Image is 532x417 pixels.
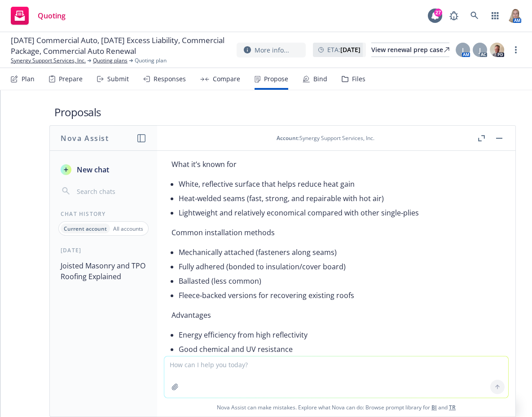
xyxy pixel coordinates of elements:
[7,3,69,28] a: Quoting
[75,185,146,198] input: Search chats
[113,225,143,233] p: All accounts
[431,404,437,411] a: BI
[93,57,128,65] a: Quoting plans
[479,45,481,55] span: J
[64,225,107,233] p: Current account
[179,288,501,303] li: Fleece‑backed versions for recovering existing roofs
[255,45,289,55] span: More info...
[161,398,512,417] span: Nova Assist can make mistakes. Explore what Nova can do: Browse prompt library for and
[445,7,463,25] a: Report a Bug
[50,210,157,218] div: Chat History
[352,75,365,83] div: Files
[179,274,501,288] li: Ballasted (less common)
[486,7,504,25] a: Switch app
[466,7,484,25] a: Search
[340,45,361,54] strong: [DATE]
[179,177,501,191] li: White, reflective surface that helps reduce heat gain
[510,44,521,55] a: more
[61,133,109,144] h1: Nova Assist
[154,75,186,83] div: Responses
[54,105,478,119] h1: Proposals
[371,43,449,57] a: View renewal prep case
[171,310,501,320] p: Advantages
[57,162,150,178] button: New chat
[179,245,501,259] li: Mechanically attached (fasteners along seams)
[50,246,157,254] div: [DATE]
[371,43,449,57] div: View renewal prep case
[179,191,501,206] li: Heat‑welded seams (fast, strong, and repairable with hot air)
[449,404,456,411] a: TR
[57,258,150,285] button: Joisted Masonry and TPO Roofing Explained
[135,57,167,65] span: Quoting plan
[59,75,83,83] div: Prepare
[237,43,306,57] button: More info...
[11,35,229,57] span: [DATE] Commercial Auto, [DATE] Excess Liability, Commercial Package, Commercial Auto Renewal
[277,134,298,142] span: Account
[179,342,501,356] li: Good chemical and UV resistance
[313,75,327,83] div: Bind
[171,159,501,170] p: What it’s known for
[462,45,464,55] span: J
[179,328,501,342] li: Energy efficiency from high reflectivity
[75,164,109,175] span: New chat
[179,206,501,220] li: Lightweight and relatively economical compared with other single‑plies
[264,75,288,83] div: Propose
[507,9,521,23] img: photo
[171,227,501,238] p: Common installation methods
[213,75,240,83] div: Compare
[434,9,442,17] div: 27
[277,134,374,142] div: : Synergy Support Services, Inc.
[22,75,35,83] div: Plan
[327,45,361,54] span: ETA :
[11,57,86,65] a: Synergy Support Services, Inc.
[107,75,129,83] div: Submit
[490,43,504,57] img: photo
[179,259,501,274] li: Fully adhered (bonded to insulation/cover board)
[38,12,66,19] span: Quoting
